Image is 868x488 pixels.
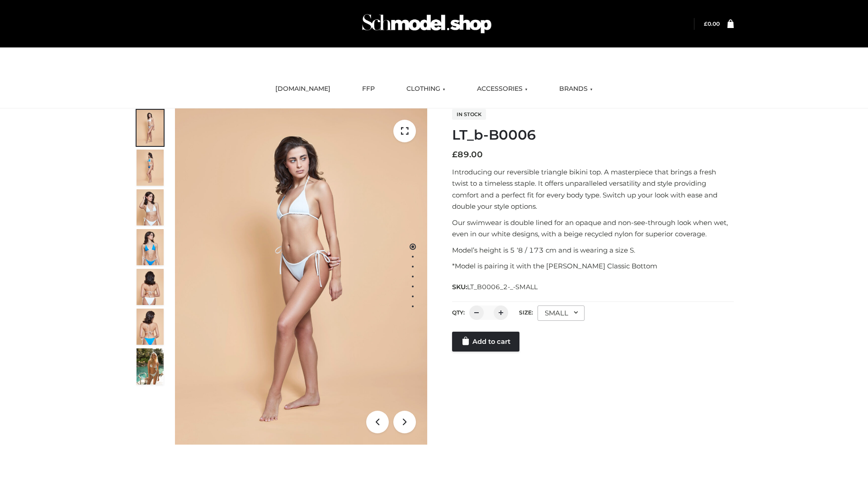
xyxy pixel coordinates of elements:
a: BRANDS [552,79,599,99]
a: Add to cart [452,332,519,352]
img: ArielClassicBikiniTop_CloudNine_AzureSky_OW114ECO_1 [175,108,427,445]
a: CLOTHING [400,79,452,99]
h1: LT_b-B0006 [452,127,734,143]
img: ArielClassicBikiniTop_CloudNine_AzureSky_OW114ECO_3-scaled.jpg [137,189,164,225]
p: Our swimwear is double lined for an opaque and non-see-through look when wet, even in our white d... [452,217,734,240]
img: Schmodel Admin 964 [359,6,495,42]
a: ACCESSORIES [470,79,534,99]
img: Arieltop_CloudNine_AzureSky2.jpg [137,348,164,385]
bdi: 89.00 [452,150,483,160]
p: Introducing our reversible triangle bikini top. A masterpiece that brings a fresh twist to a time... [452,166,734,212]
a: £0.00 [704,20,720,27]
p: Model’s height is 5 ‘8 / 173 cm and is wearing a size S. [452,244,734,256]
label: QTY: [452,309,465,316]
img: ArielClassicBikiniTop_CloudNine_AzureSky_OW114ECO_2-scaled.jpg [137,150,164,186]
span: LT_B0006_2-_-SMALL [467,283,538,291]
span: £ [452,150,458,160]
img: ArielClassicBikiniTop_CloudNine_AzureSky_OW114ECO_4-scaled.jpg [137,229,164,265]
img: ArielClassicBikiniTop_CloudNine_AzureSky_OW114ECO_1-scaled.jpg [137,110,164,146]
span: £ [704,20,708,27]
img: ArielClassicBikiniTop_CloudNine_AzureSky_OW114ECO_8-scaled.jpg [137,309,164,345]
p: *Model is pairing it with the [PERSON_NAME] Classic Bottom [452,260,734,272]
span: In stock [452,109,486,120]
div: SMALL [538,305,585,321]
span: SKU: [452,282,538,292]
bdi: 0.00 [704,20,720,27]
a: [DOMAIN_NAME] [269,79,337,99]
a: FFP [355,79,382,99]
img: ArielClassicBikiniTop_CloudNine_AzureSky_OW114ECO_7-scaled.jpg [137,269,164,305]
label: Size: [519,309,533,316]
